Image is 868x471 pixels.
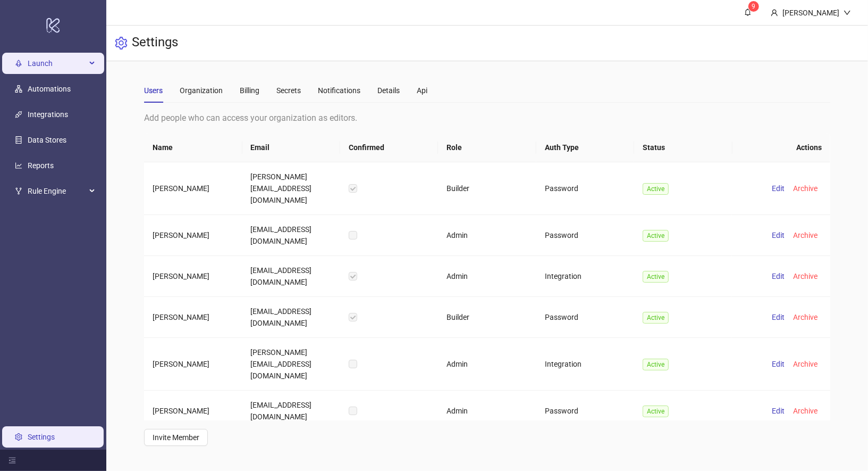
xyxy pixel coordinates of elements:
span: Active [643,359,669,370]
button: Edit [768,182,789,195]
button: Invite Member [144,429,208,446]
span: Archive [793,360,818,368]
td: Builder [438,162,536,215]
td: Builder [438,297,536,338]
button: Edit [768,358,789,370]
a: Data Stores [28,136,66,144]
span: Archive [793,407,818,415]
span: Edit [772,360,785,368]
th: Auth Type [536,133,634,162]
span: Edit [772,231,785,239]
span: Invite Member [153,433,199,442]
span: Launch [28,53,86,74]
th: Actions [732,133,830,162]
span: menu-fold [9,457,16,464]
span: Archive [793,272,818,280]
span: Active [643,312,669,324]
button: Archive [789,270,822,283]
td: [PERSON_NAME] [144,256,242,297]
th: Email [242,133,340,162]
td: [EMAIL_ADDRESS][DOMAIN_NAME] [242,215,340,256]
td: [PERSON_NAME] [144,338,242,391]
span: Active [643,406,669,417]
h3: Settings [132,34,178,52]
span: Rule Engine [28,180,86,202]
div: Api [417,85,427,96]
td: [EMAIL_ADDRESS][DOMAIN_NAME] [242,297,340,338]
td: Password [536,391,634,432]
td: [PERSON_NAME][EMAIL_ADDRESS][DOMAIN_NAME] [242,338,340,391]
td: [EMAIL_ADDRESS][DOMAIN_NAME] [242,256,340,297]
td: [PERSON_NAME] [144,162,242,215]
a: Settings [28,433,55,441]
td: Password [536,297,634,338]
span: user [771,9,778,16]
button: Archive [789,358,822,370]
td: Admin [438,338,536,391]
button: Edit [768,229,789,242]
span: Edit [772,184,785,193]
span: Active [643,183,669,195]
span: Active [643,230,669,242]
button: Edit [768,311,789,324]
td: Password [536,162,634,215]
sup: 9 [748,1,759,12]
button: Edit [768,404,789,417]
td: Admin [438,256,536,297]
td: Integration [536,256,634,297]
div: Organization [180,85,223,96]
span: Edit [772,313,785,321]
span: Archive [793,231,818,239]
a: Reports [28,161,54,170]
span: fork [15,187,22,195]
span: Archive [793,184,818,193]
button: Archive [789,229,822,242]
th: Name [144,133,242,162]
td: Admin [438,391,536,432]
span: 9 [752,3,756,10]
button: Archive [789,311,822,324]
td: [PERSON_NAME][EMAIL_ADDRESS][DOMAIN_NAME] [242,162,340,215]
button: Archive [789,182,822,195]
a: Integrations [28,110,68,119]
td: [PERSON_NAME] [144,215,242,256]
th: Status [634,133,732,162]
div: Details [377,85,400,96]
div: Notifications [318,85,360,96]
div: [PERSON_NAME] [778,7,844,19]
div: Add people who can access your organization as editors. [144,111,830,125]
td: Integration [536,338,634,391]
div: Secrets [276,85,301,96]
td: [PERSON_NAME] [144,391,242,432]
span: Edit [772,407,785,415]
td: Admin [438,215,536,256]
div: Billing [240,85,259,96]
span: setting [115,37,128,49]
a: Automations [28,85,71,93]
span: bell [744,9,752,16]
span: Active [643,271,669,283]
span: Edit [772,272,785,280]
button: Archive [789,404,822,417]
th: Role [438,133,536,162]
td: [EMAIL_ADDRESS][DOMAIN_NAME] [242,391,340,432]
span: down [844,9,851,16]
td: Password [536,215,634,256]
td: [PERSON_NAME] [144,297,242,338]
th: Confirmed [340,133,438,162]
button: Edit [768,270,789,283]
div: Users [144,85,163,96]
span: rocket [15,60,22,67]
span: Archive [793,313,818,321]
